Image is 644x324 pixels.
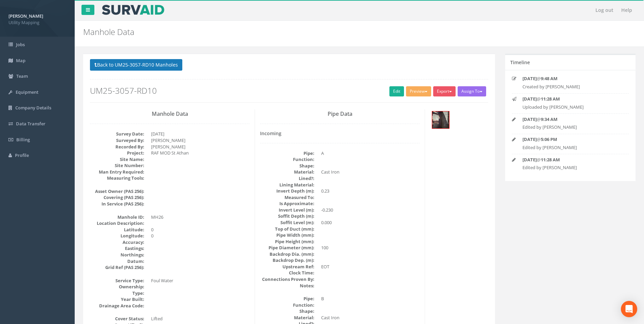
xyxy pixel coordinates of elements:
dt: Site Number: [90,162,144,169]
dd: A [321,150,420,157]
p: Uploaded by [PERSON_NAME] [522,104,618,110]
dt: Backdrop Dep. (m): [260,257,314,264]
dt: Accuracy: [90,239,144,246]
strong: [DATE] [522,157,537,163]
button: Preview [406,86,431,96]
p: @ [522,96,618,102]
dt: Lined?: [260,175,314,182]
dt: Shape: [260,308,314,314]
dt: Covering (PAS 256): [90,194,144,201]
strong: 9:48 AM [541,75,557,82]
dd: [DATE] [151,131,250,137]
dt: Location Description: [90,220,144,227]
dt: Notes: [260,283,314,289]
dd: 100 [321,245,420,251]
p: @ [522,157,618,163]
dd: [PERSON_NAME] [151,137,250,144]
strong: 11:28 AM [541,157,560,163]
span: Jobs [16,41,25,48]
dt: Top of Duct (mm): [260,226,314,232]
dt: Drainage Area Code: [90,303,144,309]
dd: Cast Iron [321,314,420,321]
h3: Manhole Data [90,111,250,117]
h4: Incoming [260,131,420,136]
dt: Measured To: [260,194,314,201]
p: @ [522,136,618,143]
dt: Datum: [90,258,144,265]
strong: [DATE] [522,116,537,122]
p: Created by [PERSON_NAME] [522,84,618,90]
span: Profile [15,152,29,158]
dt: Pipe Height (mm): [260,238,314,245]
dt: Grid Ref (PAS 256): [90,264,144,271]
dt: Survey Date: [90,131,144,137]
a: [PERSON_NAME] Utility Mapping [8,11,66,25]
dt: Manhole ID: [90,214,144,220]
dt: Soffit Depth (m): [260,213,314,219]
dd: RAF MOD St Athan [151,150,250,156]
dt: In Service (PAS 256): [90,201,144,207]
dt: Lining Material: [260,182,314,188]
dt: Cover Status: [90,316,144,322]
dt: Pipe: [260,150,314,157]
dt: Function: [260,156,314,163]
p: @ [522,116,618,123]
span: Billing [16,137,30,143]
dd: [PERSON_NAME] [151,144,250,150]
h5: Timeline [510,60,530,65]
span: Utility Mapping [8,19,66,26]
dd: Lifted [151,316,250,322]
dt: Backdrop Dia. (mm): [260,251,314,257]
dd: MH26 [151,214,250,220]
dd: 0.23 [321,188,420,194]
dd: 0 [151,227,250,233]
h2: Manhole Data [83,28,542,36]
button: Assign To [458,86,486,96]
dd: Foul Water [151,277,250,284]
dt: Pipe Diameter (mm): [260,245,314,251]
dt: Upstream Ref: [260,264,314,270]
dt: Material: [260,314,314,321]
dt: Function: [260,302,314,308]
dt: Material: [260,169,314,175]
p: @ [522,75,618,82]
a: Edit [389,86,404,96]
dt: Surveyed By: [90,137,144,144]
dt: Longitude: [90,233,144,239]
dt: Asset Owner (PAS 256): [90,188,144,195]
strong: [DATE] [522,75,537,82]
dd: EOT [321,264,420,270]
span: Equipment [16,89,38,95]
dt: Pipe Width (mm): [260,232,314,238]
dt: Soffit Level (m): [260,219,314,226]
button: Export [433,86,456,96]
dt: Service Type: [90,277,144,284]
dt: Year Built: [90,296,144,303]
dt: Latitude: [90,227,144,233]
strong: [PERSON_NAME] [8,13,43,19]
p: Edited by [PERSON_NAME] [522,164,618,171]
dt: Pipe: [260,295,314,302]
img: f99dabf9-c490-88fd-88fd-9a0ecfc1a3a6_457e3f84-1062-1f73-58e1-74e608e5f03e_thumb.jpg [432,111,449,128]
dt: Project: [90,150,144,156]
dd: B [321,295,420,302]
dd: 0.000 [321,219,420,226]
strong: 5:06 PM [541,136,557,142]
h3: Pipe Data [260,111,420,117]
dt: Clock Time: [260,270,314,276]
h2: UM25-3057-RD10 [90,86,488,95]
dt: Invert Level (m): [260,207,314,213]
p: Edited by [PERSON_NAME] [522,144,618,151]
dt: Type: [90,290,144,296]
span: Company Details [15,105,51,111]
dt: Measuring Tools: [90,175,144,181]
strong: 11:28 AM [541,96,560,102]
dt: Man Entry Required: [90,169,144,175]
span: Team [16,73,28,79]
dt: Eastings: [90,245,144,252]
dd: -0.230 [321,207,420,213]
dt: Is Approximate: [260,200,314,207]
dt: Site Name: [90,156,144,163]
dt: Connections Proven By: [260,276,314,283]
strong: [DATE] [522,136,537,142]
